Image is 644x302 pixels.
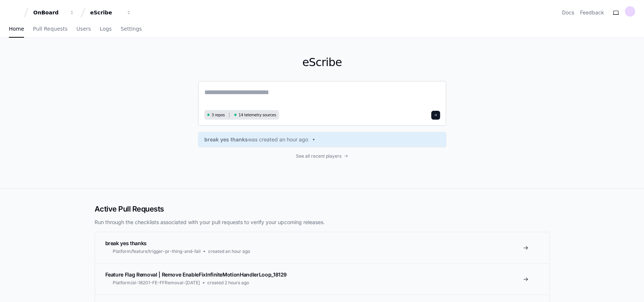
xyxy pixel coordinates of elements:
[198,153,446,159] a: See all recent players
[239,112,276,118] span: 14 telemetry sources
[95,219,550,226] p: Run through the checklists associated with your pull requests to verify your upcoming releases.
[95,204,550,214] h2: Active Pull Requests
[204,136,440,143] a: break yes thankswas created an hour ago
[33,27,67,31] span: Pull Requests
[120,27,142,31] span: Settings
[113,280,200,286] span: Platform/al-18201-FE-FFRemoval-[DATE]
[212,112,225,118] span: 3 repos
[100,21,112,38] a: Logs
[30,6,78,19] button: OnBoard
[562,9,574,16] a: Docs
[113,248,201,254] span: Platform/feature/trigger-pr-thing-and-fail
[33,9,65,16] div: OnBoard
[105,240,147,246] span: break yes thanks
[87,6,134,19] button: eScribe
[105,271,287,278] span: Feature Flag Removal | Remove EnableFixInfiniteMotionHandlerLoop_18129
[580,9,604,16] button: Feedback
[95,232,549,263] a: break yes thanksPlatform/feature/trigger-pr-thing-and-failcreated an hour ago
[33,21,67,38] a: Pull Requests
[95,263,549,295] a: Feature Flag Removal | Remove EnableFixInfiniteMotionHandlerLoop_18129Platform/al-18201-FE-FFRemo...
[296,153,341,159] span: See all recent players
[207,280,249,286] span: created 2 hours ago
[248,136,308,143] span: was created an hour ago
[120,21,142,38] a: Settings
[76,27,91,31] span: Users
[76,21,91,38] a: Users
[100,27,112,31] span: Logs
[9,27,24,31] span: Home
[9,21,24,38] a: Home
[198,56,446,69] h1: eScribe
[90,9,122,16] div: eScribe
[208,248,250,254] span: created an hour ago
[204,136,248,143] span: break yes thanks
